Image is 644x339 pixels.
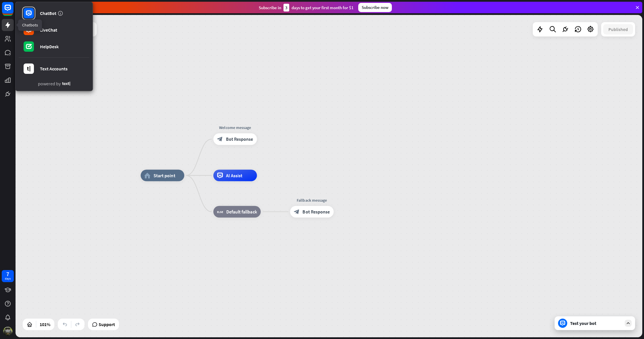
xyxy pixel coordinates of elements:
span: Bot Response [302,209,330,215]
span: Default fallback [226,209,257,215]
div: 3 [283,4,289,11]
div: days [5,277,11,281]
span: Start point [154,173,175,178]
i: block_fallback [217,209,223,215]
div: Welcome message [209,125,261,130]
a: 7 days [2,270,14,282]
div: 101% [38,320,52,329]
button: Published [603,24,633,34]
i: block_bot_response [217,136,223,142]
i: home_2 [144,173,150,178]
div: Subscribe in days to get your first month for $1 [259,4,354,11]
span: Support [99,320,115,329]
span: AI Assist [226,173,243,178]
div: Fallback message [286,197,338,203]
div: Test your bot [570,320,622,326]
span: Bot Response [226,136,253,142]
i: block_bot_response [294,209,300,215]
div: Subscribe now [358,3,392,12]
button: Open LiveChat chat widget [5,2,22,20]
div: 7 [6,271,9,277]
